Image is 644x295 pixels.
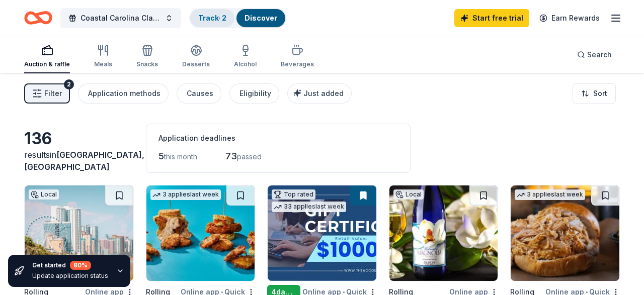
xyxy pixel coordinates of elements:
[225,151,237,161] span: 73
[136,40,158,73] button: Snacks
[229,83,279,104] button: Eligibility
[245,14,277,22] a: Discover
[150,189,221,200] div: 3 applies last week
[25,185,133,281] img: Image for Myrtle Beach Area Chamber of Commerce
[281,60,314,68] div: Beverages
[24,149,134,173] div: results
[78,83,169,104] button: Application methods
[272,189,315,200] div: Top rated
[94,60,112,68] div: Meals
[80,12,161,24] span: Coastal Carolina Classic
[136,60,158,68] div: Snacks
[389,185,498,281] img: Image for Duplin Wine Family
[515,189,585,200] div: 3 applies last week
[29,189,59,200] div: Local
[182,60,210,68] div: Desserts
[177,83,221,104] button: Causes
[239,87,271,100] div: Eligibility
[234,40,257,73] button: Alcohol
[569,45,620,65] button: Search
[303,89,344,97] span: Just added
[533,9,606,27] a: Earn Rewards
[164,152,197,161] span: this month
[24,129,134,149] div: 136
[189,8,286,28] button: Track· 2Discover
[182,40,210,73] button: Desserts
[573,83,616,104] button: Sort
[24,150,144,172] span: [GEOGRAPHIC_DATA], [GEOGRAPHIC_DATA]
[281,40,314,73] button: Beverages
[187,87,213,100] div: Causes
[511,185,619,281] img: Image for Mission BBQ
[70,261,91,270] div: 80 %
[24,83,70,104] button: Filter2
[198,14,226,22] a: Track· 2
[44,87,62,100] span: Filter
[64,79,74,89] div: 2
[24,6,52,30] a: Home
[88,87,160,100] div: Application methods
[587,49,612,61] span: Search
[94,40,112,73] button: Meals
[158,151,164,161] span: 5
[24,150,144,172] span: in
[234,60,257,68] div: Alcohol
[237,152,262,161] span: passed
[272,202,346,212] div: 33 applies last week
[32,261,108,270] div: Get started
[60,8,181,28] button: Coastal Carolina Classic
[146,185,255,281] img: Image for Maple Street Biscuit
[393,189,424,200] div: Local
[24,60,70,68] div: Auction & raffle
[158,132,398,144] div: Application deadlines
[32,272,108,280] div: Update application status
[287,83,352,104] button: Just added
[24,40,70,73] button: Auction & raffle
[454,9,529,27] a: Start free trial
[593,87,607,100] span: Sort
[268,185,376,281] img: Image for The Accounting Doctor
